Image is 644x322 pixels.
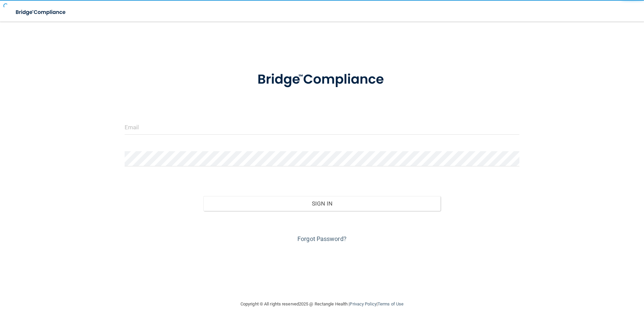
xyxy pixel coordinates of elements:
a: Forgot Password? [297,235,347,242]
input: Email [125,119,520,135]
a: Terms of Use [378,301,404,306]
button: Sign In [203,196,441,211]
a: Privacy Policy [350,301,376,306]
div: Copyright © All rights reserved 2025 @ Rectangle Health | | [199,293,445,315]
img: bridge_compliance_login_screen.278c3ca4.svg [244,62,400,97]
img: bridge_compliance_login_screen.278c3ca4.svg [10,5,72,19]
